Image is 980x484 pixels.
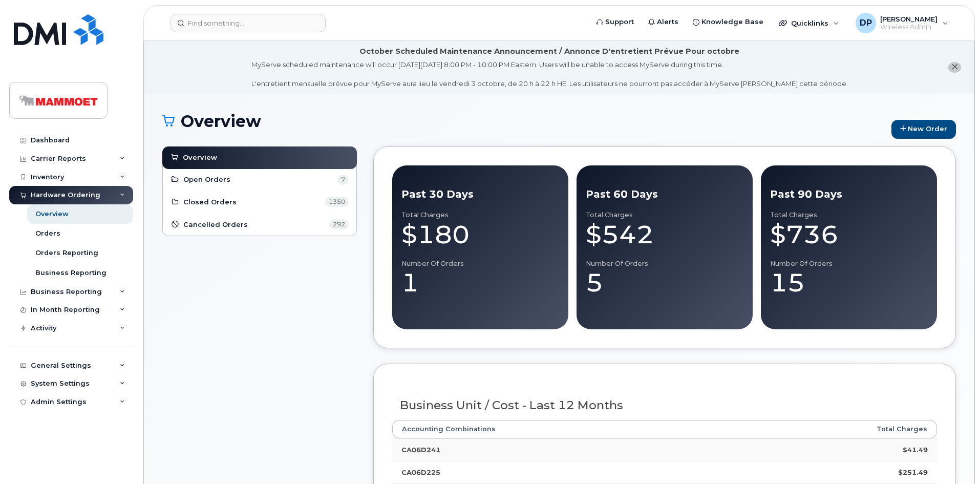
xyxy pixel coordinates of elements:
span: Closed Orders [183,197,237,207]
button: close notification [948,62,961,73]
div: $736 [770,219,928,250]
a: Cancelled Orders 292 [171,218,349,230]
th: Total Charges [729,420,937,438]
div: 1 [401,267,559,298]
h1: Overview [162,112,886,130]
div: Total Charges [770,211,928,219]
div: Past 90 Days [770,187,928,202]
a: New Order [891,120,956,139]
div: MyServe scheduled maintenance will occur [DATE][DATE] 8:00 PM - 10:00 PM Eastern. Users will be u... [251,60,848,89]
strong: $251.49 [898,468,928,476]
span: 292 [329,219,349,229]
div: Number of Orders [401,260,559,268]
div: October Scheduled Maintenance Announcement / Annonce D'entretient Prévue Pour octobre [359,46,739,57]
strong: CA06D241 [401,446,440,454]
th: Accounting Combinations [392,420,729,438]
div: Past 30 Days [401,187,559,202]
span: Open Orders [183,175,230,184]
div: Number of Orders [586,260,743,268]
a: Overview [170,152,349,164]
div: 5 [586,267,743,298]
a: Open Orders 7 [171,174,349,186]
div: Past 60 Days [586,187,743,202]
h3: Business Unit / Cost - Last 12 Months [400,399,930,412]
span: Overview [183,153,217,162]
div: Total Charges [401,211,559,219]
a: Closed Orders 1350 [171,196,349,208]
div: $180 [401,219,559,250]
span: Cancelled Orders [183,220,248,229]
span: 1350 [325,197,349,207]
div: Total Charges [586,211,743,219]
div: Number of Orders [770,260,928,268]
strong: CA06D225 [401,468,440,476]
div: $542 [586,219,743,250]
div: 15 [770,267,928,298]
span: 7 [337,175,349,185]
strong: $41.49 [903,446,928,454]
